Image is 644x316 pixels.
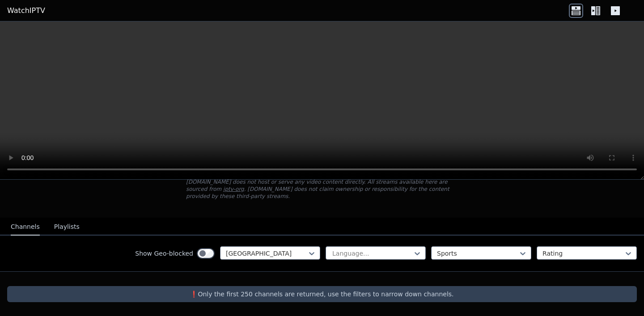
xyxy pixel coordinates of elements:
[223,186,244,192] a: iptv-org
[135,249,193,258] label: Show Geo-blocked
[186,178,458,200] p: [DOMAIN_NAME] does not host or serve any video content directly. All streams available here are s...
[11,219,40,236] button: Channels
[11,290,633,299] p: ❗️Only the first 250 channels are returned, use the filters to narrow down channels.
[7,5,45,16] a: WatchIPTV
[54,219,80,236] button: Playlists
